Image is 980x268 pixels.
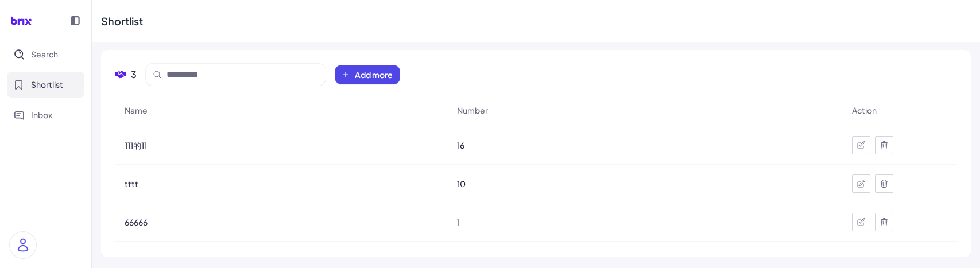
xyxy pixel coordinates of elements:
button: Inbox [7,102,84,128]
span: Number [457,104,488,116]
span: Name [125,104,148,116]
span: 111的11 [125,139,147,151]
button: Search [7,41,84,67]
img: user_logo.png [10,232,36,258]
span: 16 [457,139,464,151]
span: Inbox [31,109,52,121]
span: tttt [125,178,138,189]
span: 66666 [125,216,148,228]
div: Shortlist [101,13,143,29]
span: Shortlist [31,79,63,91]
span: 1 [457,216,460,228]
span: Search [31,48,58,60]
button: Add more [335,65,400,84]
span: Action [852,104,877,116]
button: Shortlist [7,72,84,98]
span: 3 [131,68,137,81]
span: Add more [355,69,393,80]
span: 10 [457,178,466,189]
